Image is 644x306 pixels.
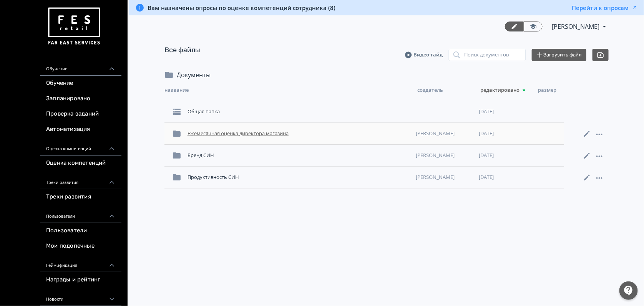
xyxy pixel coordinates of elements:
[164,46,200,54] a: Все файлы
[164,145,564,167] div: Бренд СИН[PERSON_NAME][DATE]
[174,70,211,79] div: Документы
[164,167,564,189] div: Продуктивность СИН[PERSON_NAME][DATE]
[413,127,476,141] div: [PERSON_NAME]
[40,254,121,272] div: Геймификация
[164,86,417,95] div: Название
[40,189,121,205] a: Треки развития
[40,106,121,122] a: Проверка заданий
[46,5,101,48] img: https://files.teachbase.ru/system/account/57463/logo/medium-936fc5084dd2c598f50a98b9cbe0469a.png
[40,223,121,238] a: Пользователи
[479,174,494,181] span: [DATE]
[184,127,413,141] div: Ежемесячная оценка директора магазина
[164,101,564,123] div: Общая папка[DATE]
[524,22,543,31] a: Переключиться в режим ученика
[417,86,480,95] div: Создатель
[164,123,564,145] div: Ежемесячная оценка директора магазина[PERSON_NAME][DATE]
[572,4,638,12] button: Перейти к опросам
[148,4,335,12] span: Вам назначены опросы по оценке компетенций сотрудника (8)
[40,288,121,306] div: Новости
[184,149,413,162] div: Бренд СИН
[538,86,569,95] div: Размер
[40,57,121,76] div: Обучение
[40,155,121,171] a: Оценка компетенций
[479,152,494,159] span: [DATE]
[480,86,538,95] div: Редактировано
[40,205,121,223] div: Пользователи
[184,170,413,184] div: Продуктивность СИН
[405,51,443,59] a: Видео-гайд
[40,76,121,91] a: Обучение
[184,105,413,119] div: Общая папка
[479,108,494,116] span: [DATE]
[40,272,121,288] a: Награды и рейтинг
[552,22,601,31] span: Екатерина Лавринова
[40,122,121,137] a: Автоматизация
[413,149,476,162] div: [PERSON_NAME]
[532,49,586,61] button: Загрузить файл
[40,91,121,106] a: Запланировано
[40,171,121,189] div: Треки развития
[40,137,121,155] div: Оценка компетенций
[413,170,476,184] div: [PERSON_NAME]
[479,130,494,137] span: [DATE]
[40,238,121,254] a: Мои подопечные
